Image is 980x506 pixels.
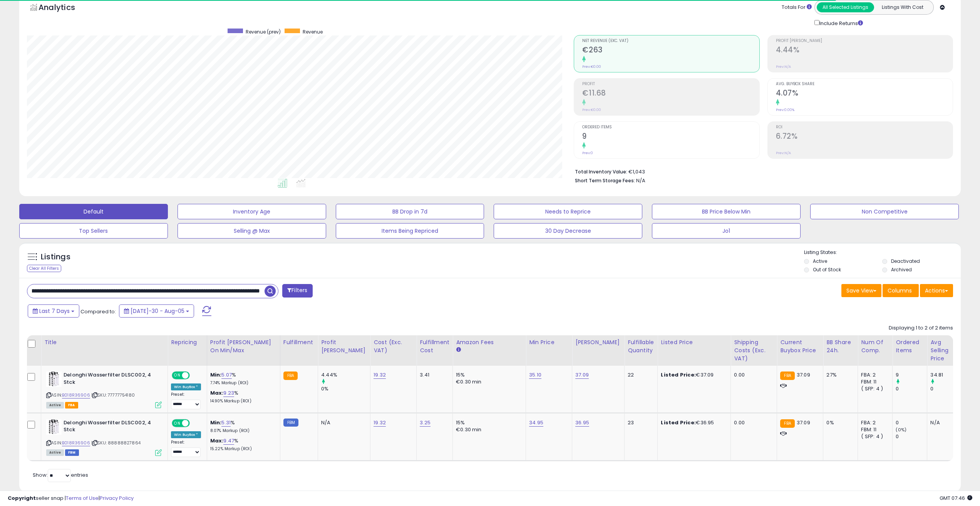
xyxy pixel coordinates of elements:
div: 22 [628,372,652,378]
div: Listed Price [661,338,727,346]
b: Max: [210,389,224,397]
button: Needs to Reprice [494,204,642,219]
b: Min: [210,419,222,426]
div: Profit [PERSON_NAME] [321,338,367,355]
button: Inventory Age [178,204,326,219]
div: Fulfillment Cost [420,338,449,355]
b: Min: [210,371,222,378]
a: 35.10 [529,371,541,379]
div: €0.30 min [456,378,520,385]
button: Default [19,204,168,219]
span: Last 7 Days [39,307,70,315]
button: Listings With Cost [874,2,931,12]
span: 37.09 [797,419,810,426]
label: Deactivated [891,258,920,264]
b: Delonghi Wasserfilter DLSC002, 4 Stck [64,419,157,435]
div: 9 [896,372,927,378]
div: 0 [930,385,962,392]
div: Num of Comp. [861,338,889,355]
div: 0 [896,433,927,440]
div: Current Buybox Price [780,338,820,355]
a: 5.07 [221,371,232,379]
label: Archived [891,266,912,273]
div: 0 [896,419,927,426]
span: ON [173,420,182,426]
img: 418T5uFrMHL._SL40_.jpg [46,372,62,387]
span: OFF [189,420,201,426]
span: Revenue [303,29,323,35]
button: Filters [282,284,312,298]
div: Title [44,338,164,346]
h2: €263 [582,45,759,56]
button: Non Competitive [810,204,959,219]
small: FBA [780,419,794,428]
div: Profit [PERSON_NAME] on Min/Max [210,338,277,355]
div: FBM: 11 [861,378,886,385]
div: % [210,372,274,386]
div: N/A [930,419,956,426]
button: Selling @ Max [178,223,326,239]
div: 0.00 [734,372,771,378]
small: FBM [283,419,298,427]
div: ASIN: [46,419,162,455]
div: 23 [628,419,652,426]
small: Prev: €0.00 [582,108,601,112]
button: Top Sellers [19,223,168,239]
span: Profit [582,82,759,86]
b: Delonghi Wasserfilter DLSC002, 4 Stck [64,372,157,388]
a: 3.25 [420,419,431,427]
span: FBM [65,449,79,456]
div: Shipping Costs (Exc. VAT) [734,338,774,363]
span: ROI [776,125,953,129]
h2: 9 [582,132,759,142]
a: 19.32 [374,419,386,427]
label: Out of Stock [813,266,841,273]
small: Prev: N/A [776,64,791,69]
h5: Listings [41,252,70,262]
p: 14.90% Markup (ROI) [210,398,274,404]
span: 37.09 [797,371,810,378]
small: FBA [780,372,794,380]
div: Cost (Exc. VAT) [374,338,413,355]
small: FBA [283,372,298,380]
button: Actions [920,284,953,297]
a: B018R36906 [62,440,90,446]
div: €37.09 [661,372,725,378]
span: All listings currently available for purchase on Amazon [46,402,64,408]
small: Prev: N/A [776,151,791,155]
a: 36.95 [575,419,589,427]
div: Fulfillment [283,338,315,346]
div: FBM: 11 [861,426,886,433]
p: Listing States: [804,249,961,256]
div: Clear All Filters [27,265,61,272]
th: The percentage added to the cost of goods (COGS) that forms the calculator for Min & Max prices. [207,335,280,366]
small: Amazon Fees. [456,346,461,353]
div: % [210,437,274,452]
span: Ordered Items [582,125,759,129]
a: 9.23 [223,389,234,397]
div: ( SFP: 4 ) [861,433,886,440]
div: 15% [456,372,520,378]
span: Show: entries [33,471,88,479]
div: Win BuyBox * [171,431,201,438]
a: 37.09 [575,371,589,379]
div: €0.30 min [456,426,520,433]
span: ON [173,372,182,379]
button: Jo1 [652,223,801,239]
h5: Analytics [39,2,90,15]
div: 4.44% [321,372,370,378]
h2: 6.72% [776,132,953,142]
div: % [210,419,274,434]
div: Preset: [171,440,201,457]
div: Include Returns [809,18,872,27]
div: €36.95 [661,419,725,426]
div: seller snap | | [8,495,134,502]
span: Compared to: [80,308,116,315]
small: Prev: 0 [582,151,593,155]
div: 0 [896,385,927,392]
span: [DATE]-30 - Aug-05 [131,307,184,315]
div: 15% [456,419,520,426]
span: | SKU: 88888827864 [91,440,141,446]
b: Listed Price: [661,371,696,378]
div: Amazon Fees [456,338,523,346]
